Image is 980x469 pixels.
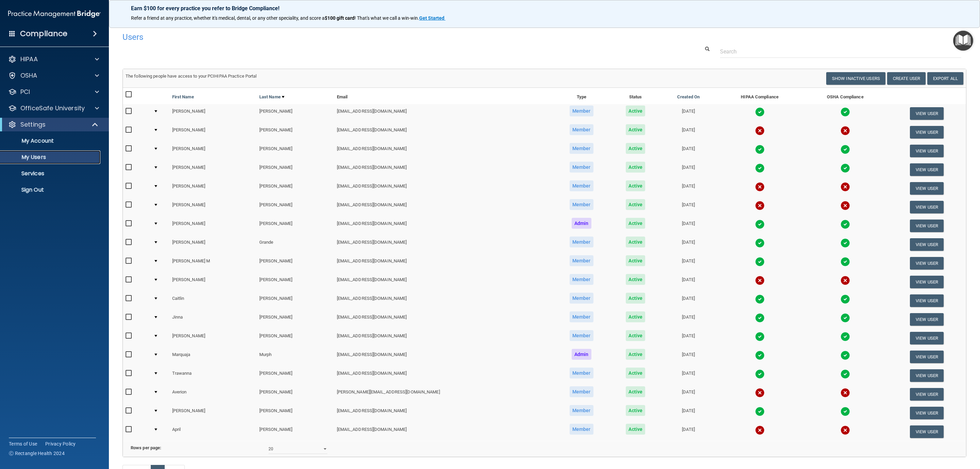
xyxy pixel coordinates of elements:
[257,404,334,422] td: [PERSON_NAME]
[677,93,700,101] a: Created On
[626,368,645,378] span: Active
[257,142,334,160] td: [PERSON_NAME]
[755,313,765,323] img: tick.e7d51cea.svg
[334,422,552,441] td: [EMAIL_ADDRESS][DOMAIN_NAME]
[334,88,552,104] th: Email
[570,293,593,304] span: Member
[334,235,552,254] td: [EMAIL_ADDRESS][DOMAIN_NAME]
[626,106,645,116] span: Active
[755,145,765,154] img: tick.e7d51cea.svg
[755,201,765,210] img: cross.ca9f0e7f.svg
[257,160,334,179] td: [PERSON_NAME]
[570,237,593,247] span: Member
[840,182,850,192] img: cross.ca9f0e7f.svg
[169,235,257,254] td: [PERSON_NAME]
[840,238,850,248] img: tick.e7d51cea.svg
[910,276,944,288] button: View User
[131,445,161,450] b: Rows per page:
[570,255,593,266] span: Member
[755,107,765,117] img: tick.e7d51cea.svg
[910,294,944,307] button: View User
[20,88,30,96] p: PCI
[257,235,334,254] td: Grande
[257,385,334,404] td: [PERSON_NAME]
[20,29,67,38] h4: Compliance
[419,15,445,21] a: Get Started
[755,407,765,416] img: tick.e7d51cea.svg
[570,180,593,191] span: Member
[840,388,850,398] img: cross.ca9f0e7f.svg
[257,273,334,291] td: [PERSON_NAME]
[626,424,645,435] span: Active
[169,329,257,347] td: [PERSON_NAME]
[626,124,645,135] span: Active
[910,351,944,363] button: View User
[826,72,885,85] button: Show Inactive Users
[755,126,765,135] img: cross.ca9f0e7f.svg
[572,349,591,360] span: Admin
[334,347,552,366] td: [EMAIL_ADDRESS][DOMAIN_NAME]
[660,123,717,142] td: [DATE]
[8,55,99,63] a: HIPAA
[755,238,765,248] img: tick.e7d51cea.svg
[840,257,850,266] img: tick.e7d51cea.svg
[755,276,765,285] img: cross.ca9f0e7f.svg
[626,180,645,191] span: Active
[257,104,334,123] td: [PERSON_NAME]
[334,216,552,235] td: [EMAIL_ADDRESS][DOMAIN_NAME]
[840,276,850,285] img: cross.ca9f0e7f.svg
[910,332,944,344] button: View User
[660,142,717,160] td: [DATE]
[626,349,645,360] span: Active
[910,126,944,139] button: View User
[169,347,257,366] td: Marquaja
[169,254,257,273] td: [PERSON_NAME] M
[334,404,552,422] td: [EMAIL_ADDRESS][DOMAIN_NAME]
[257,123,334,142] td: [PERSON_NAME]
[570,106,593,116] span: Member
[840,313,850,323] img: tick.e7d51cea.svg
[660,273,717,291] td: [DATE]
[626,386,645,397] span: Active
[334,142,552,160] td: [EMAIL_ADDRESS][DOMAIN_NAME]
[660,291,717,310] td: [DATE]
[660,329,717,347] td: [DATE]
[334,254,552,273] td: [EMAIL_ADDRESS][DOMAIN_NAME]
[334,160,552,179] td: [EMAIL_ADDRESS][DOMAIN_NAME]
[257,422,334,441] td: [PERSON_NAME]
[4,170,97,177] p: Services
[20,104,85,112] p: OfficeSafe University
[910,145,944,157] button: View User
[626,330,645,341] span: Active
[257,329,334,347] td: [PERSON_NAME]
[169,404,257,422] td: [PERSON_NAME]
[334,104,552,123] td: [EMAIL_ADDRESS][DOMAIN_NAME]
[660,254,717,273] td: [DATE]
[660,310,717,329] td: [DATE]
[9,450,65,457] span: Ⓒ Rectangle Health 2024
[840,351,850,360] img: tick.e7d51cea.svg
[169,216,257,235] td: [PERSON_NAME]
[570,330,593,341] span: Member
[570,124,593,135] span: Member
[626,143,645,154] span: Active
[8,120,99,129] a: Settings
[660,216,717,235] td: [DATE]
[910,182,944,195] button: View User
[887,72,926,85] button: Create User
[570,386,593,397] span: Member
[840,201,850,210] img: cross.ca9f0e7f.svg
[45,440,76,447] a: Privacy Policy
[570,424,593,435] span: Member
[927,72,963,85] a: Export All
[840,126,850,135] img: cross.ca9f0e7f.svg
[716,88,803,104] th: HIPAA Compliance
[910,163,944,176] button: View User
[334,329,552,347] td: [EMAIL_ADDRESS][DOMAIN_NAME]
[626,311,645,322] span: Active
[8,7,101,21] img: PMB logo
[169,310,257,329] td: Jinna
[570,405,593,416] span: Member
[570,274,593,285] span: Member
[4,138,97,144] p: My Account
